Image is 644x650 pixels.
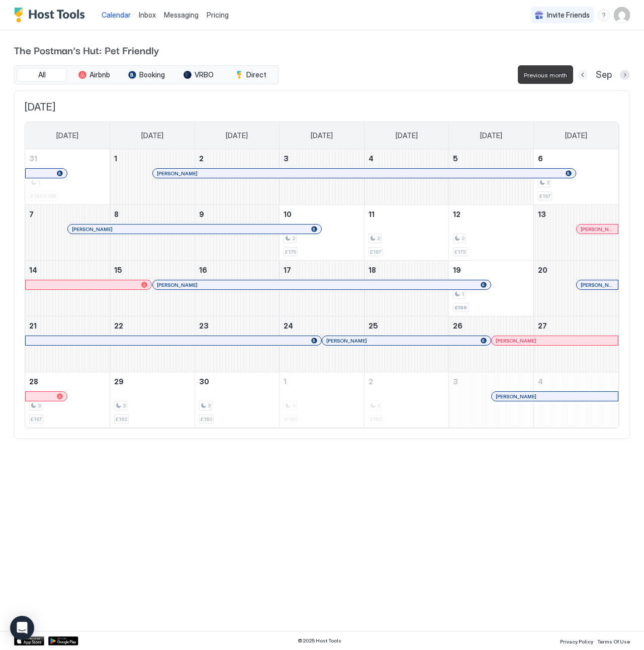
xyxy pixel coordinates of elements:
span: 28 [29,377,38,386]
span: © 2025 Host Tools [298,637,341,644]
span: 5 [453,154,458,163]
span: [DATE] [226,131,248,140]
td: September 4, 2025 [364,149,449,205]
a: September 1, 2025 [110,149,195,168]
td: October 3, 2025 [449,372,534,428]
a: September 2, 2025 [195,149,280,168]
span: Airbnb [89,70,110,79]
a: Friday [470,122,512,149]
span: £167 [370,249,381,255]
a: October 2, 2025 [364,372,449,391]
span: £167 [539,193,550,199]
span: £175 [285,249,296,255]
span: [PERSON_NAME] [496,338,536,344]
td: September 14, 2025 [25,261,110,316]
div: [PERSON_NAME] [581,282,614,288]
a: September 27, 2025 [534,316,618,335]
span: 3 [208,402,211,409]
td: September 5, 2025 [449,149,534,205]
td: September 15, 2025 [110,261,195,316]
span: 3 [453,377,458,386]
span: [DATE] [565,131,587,140]
td: September 29, 2025 [110,372,195,428]
span: 2 [292,235,295,242]
a: Wednesday [301,122,343,149]
span: 29 [114,377,124,386]
a: September 11, 2025 [364,205,449,224]
span: Sep [596,69,612,81]
a: October 1, 2025 [280,372,364,391]
a: Inbox [139,10,156,20]
td: September 25, 2025 [364,316,449,372]
span: [DATE] [56,131,78,140]
span: Previous month [524,71,567,79]
td: October 2, 2025 [364,372,449,428]
div: [PERSON_NAME] [496,393,614,400]
td: September 7, 2025 [25,205,110,261]
span: [DATE] [396,131,418,140]
span: 3 [284,154,289,163]
span: 9 [199,210,204,219]
td: September 9, 2025 [195,205,280,261]
span: £167 [31,416,42,422]
span: VRBO [195,70,214,79]
span: 2 [199,154,204,163]
span: £160 [201,416,212,422]
div: [PERSON_NAME] [72,226,317,233]
a: September 9, 2025 [195,205,280,224]
a: Terms Of Use [597,635,630,646]
div: Host Tools Logo [14,8,89,23]
a: September 15, 2025 [110,261,195,279]
a: October 3, 2025 [449,372,533,391]
button: Direct [226,68,276,82]
span: 1 [462,291,464,297]
td: September 13, 2025 [533,205,618,261]
span: [PERSON_NAME] [496,393,536,400]
span: 18 [369,266,376,274]
span: Invite Friends [547,11,590,20]
span: £173 [454,249,466,255]
span: 26 [453,321,463,330]
span: Terms Of Use [597,638,630,644]
span: [DATE] [141,131,163,140]
span: [DATE] [25,101,619,114]
a: September 20, 2025 [534,261,618,279]
td: September 26, 2025 [449,316,534,372]
a: September 7, 2025 [25,205,110,224]
a: September 10, 2025 [280,205,364,224]
span: 21 [29,321,37,330]
span: The Postman's Hut: Pet Friendly [14,42,630,57]
span: [PERSON_NAME] [157,170,198,177]
td: September 12, 2025 [449,205,534,261]
span: Privacy Policy [560,638,593,644]
a: September 14, 2025 [25,261,110,279]
td: September 17, 2025 [280,261,364,316]
a: September 5, 2025 [449,149,533,168]
td: September 20, 2025 [533,261,618,316]
span: [PERSON_NAME] [326,338,367,344]
a: September 18, 2025 [364,261,449,279]
td: September 2, 2025 [195,149,280,205]
span: 8 [114,210,119,219]
td: August 31, 2025 [25,149,110,205]
td: October 4, 2025 [533,372,618,428]
a: September 16, 2025 [195,261,280,279]
a: Tuesday [216,122,258,149]
span: 2 [546,179,549,186]
td: September 24, 2025 [280,316,364,372]
button: VRBO [173,68,224,82]
td: September 23, 2025 [195,316,280,372]
a: Monday [131,122,173,149]
a: September 26, 2025 [449,316,533,335]
span: All [38,70,46,79]
span: 22 [114,321,123,330]
div: [PERSON_NAME] [157,282,486,288]
a: September 13, 2025 [534,205,618,224]
span: [DATE] [480,131,502,140]
span: 31 [29,154,37,163]
span: 13 [538,210,546,219]
span: 6 [538,154,543,163]
span: [PERSON_NAME] [581,226,614,233]
div: [PERSON_NAME] [326,338,486,344]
